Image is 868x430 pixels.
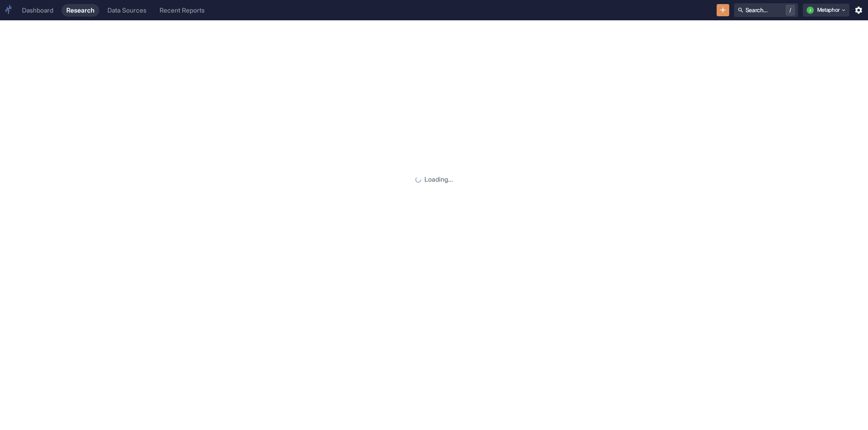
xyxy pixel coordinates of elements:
[17,4,58,17] a: Dashboard
[807,7,814,14] div: J
[22,7,53,14] div: Dashboard
[160,7,205,14] div: Recent Reports
[155,4,210,17] a: Recent Reports
[107,7,146,14] div: Data Sources
[717,4,729,17] button: New Resource
[66,7,94,14] div: Research
[734,3,798,17] button: Search.../
[61,4,99,17] a: Research
[103,4,151,17] a: Data Sources
[424,175,453,185] p: Loading...
[803,4,850,17] button: JMetaphor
